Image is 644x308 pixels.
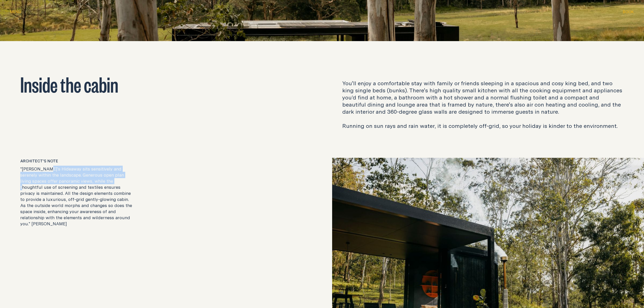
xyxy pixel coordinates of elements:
button: show booking tray [623,9,634,15]
p: You'll enjoy a comfortable stay with family or friends sleeping in a spacious and cosy king bed, ... [342,80,624,129]
span: Menu [10,10,21,14]
p: "[PERSON_NAME]'s Hideaway sits sensitively and serenely within the landscape. Generous open plan ... [20,166,134,227]
button: show menu [10,9,21,15]
h2: Inside the cabin [20,74,302,94]
h3: Architect's Note [20,158,302,164]
span: Book [623,10,634,14]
